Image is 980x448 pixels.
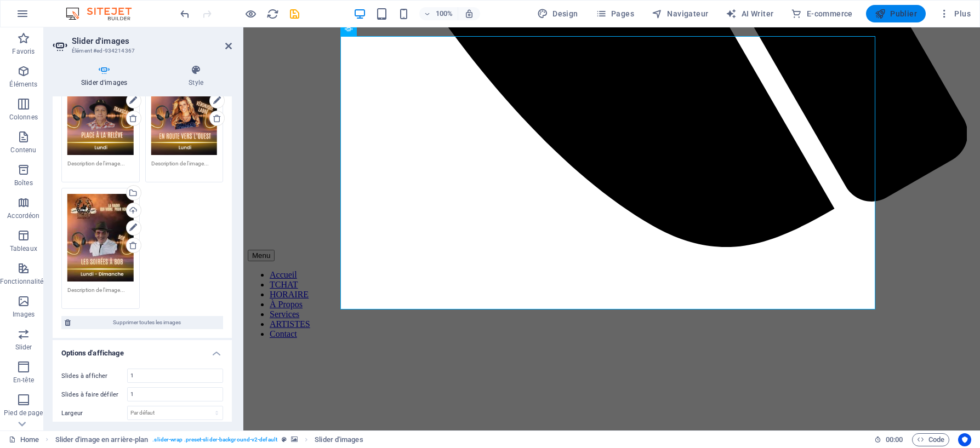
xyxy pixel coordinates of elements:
[419,7,458,20] button: 100%
[935,5,975,22] button: Plus
[721,5,778,22] button: AI Writer
[72,46,210,56] h3: Élément #ed-934214367
[912,433,949,446] button: Code
[9,80,37,89] p: Éléments
[178,7,191,20] button: undo
[886,433,903,446] span: 00 00
[652,8,708,19] span: Navigateur
[9,433,39,446] a: Cliquez pour annuler la sélection. Double-cliquez pour ouvrir Pages.
[315,433,363,446] span: Cliquez pour sélectionner. Double-cliquez pour modifier.
[591,5,639,22] button: Pages
[53,65,160,88] h4: Slider d'images
[10,146,36,154] p: Contenu
[151,67,218,154] div: VroniqueLabb-u49rmk3ug1TKUsE0uVcSdw.jpg
[15,343,32,352] p: Slider
[74,316,220,329] span: Supprimer toutes les images
[72,36,232,46] h2: Slider d'images
[875,8,917,19] span: Publier
[787,5,857,22] button: E-commerce
[61,373,127,379] label: Slides à afficher
[67,194,134,282] div: 546d23f4-ab99-4cb2-8ec1-20657f8c6ebd-j74vShXUVVR99xQb3exBEw.jpg
[537,8,578,19] span: Design
[14,179,33,187] p: Boîtes
[282,436,287,443] i: Cet élément est une présélection personnalisable.
[958,433,971,446] button: Usercentrics
[288,8,301,20] i: Enregistrer (Ctrl+S)
[152,433,277,446] span: . slider-wrap .preset-slider-background-v2-default
[244,7,257,20] button: Cliquez ici pour quitter le mode Aperçu et poursuivre l'édition.
[596,8,634,19] span: Pages
[266,7,279,20] button: reload
[61,392,127,398] label: Slides à faire défiler
[647,5,713,22] button: Navigateur
[893,435,895,444] span: :
[436,7,453,20] h6: 100%
[874,433,903,446] h6: Durée de la session
[63,7,145,20] img: Editor Logo
[9,113,38,122] p: Colonnes
[61,316,223,329] button: Supprimer toutes les images
[160,65,232,88] h4: Style
[533,5,583,22] button: Design
[10,244,37,253] p: Tableaux
[4,409,43,417] p: Pied de page
[55,433,149,446] span: Cliquez pour sélectionner. Double-cliquez pour modifier.
[13,310,35,319] p: Images
[7,211,39,220] p: Accordéon
[53,340,232,360] h4: Options d'affichage
[533,5,583,22] div: Design (Ctrl+Alt+Y)
[464,9,474,19] i: Lors du redimensionnement, ajuster automatiquement le niveau de zoom en fonction de l'appareil sé...
[13,376,34,384] p: En-tête
[291,436,298,443] i: Cet élément contient un arrière-plan.
[917,433,944,446] span: Code
[939,8,971,19] span: Plus
[791,8,852,19] span: E-commerce
[288,7,301,20] button: save
[266,8,279,20] i: Actualiser la page
[67,67,134,154] div: Transcal-X4BKjR1amPBfkmfu3SgPPw.jpg
[61,410,127,416] label: Largeur
[866,5,926,22] button: Publier
[726,8,773,19] span: AI Writer
[55,433,363,446] nav: breadcrumb
[12,47,35,56] p: Favoris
